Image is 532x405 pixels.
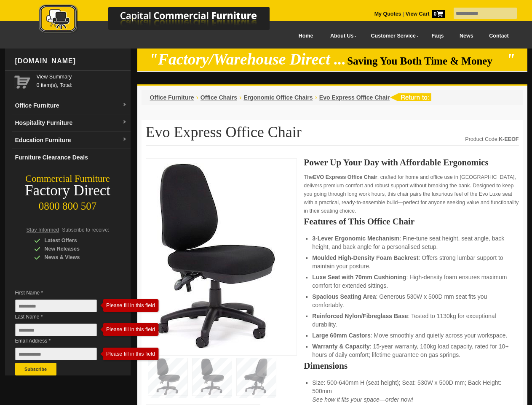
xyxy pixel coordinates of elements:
[196,93,198,102] li: ›
[312,342,510,359] li: : 15-year warranty, 160kg load capacity, rated for 10+ hours of daily comfort; lifetime guarantee...
[34,253,114,262] div: News & Views
[312,332,371,339] strong: Large 60mm Castors
[5,196,131,212] div: 0800 800 507
[312,378,510,404] li: Size: 500-640mm H (seat height); Seat: 530W x 500D mm; Back Height: 500mm
[201,94,237,101] a: Office Chairs
[312,331,510,340] li: : Move smoothly and quietly across your workspace.
[15,300,97,312] input: First Name *
[239,93,241,102] li: ›
[481,27,516,46] a: Contact
[312,313,408,319] strong: Reinforced Nylon/Fibreglass Base
[5,173,131,185] div: Commercial Furniture
[312,343,369,350] strong: Warranty & Capacity
[103,302,152,308] div: Please fill in this field
[27,227,59,233] span: Stay Informed
[12,49,131,74] div: [DOMAIN_NAME]
[321,27,361,46] a: About Us
[12,97,131,114] a: Office Furnituredropdown
[406,11,445,17] strong: View Cart
[122,137,127,142] img: dropdown
[34,245,114,253] div: New Releases
[12,132,131,149] a: Education Furnituredropdown
[15,324,97,336] input: Last Name *
[15,313,110,321] span: Last Name *
[315,93,317,102] li: ›
[62,227,109,233] span: Subscribe to receive:
[243,94,313,101] a: Ergonomic Office Chairs
[16,4,310,38] a: Capital Commercial Furniture Logo
[312,293,376,300] strong: Spacious Seating Area
[150,163,277,348] img: Comfortable Evo Express Office Chair with 70mm high-density foam seat and large 60mm castors.
[37,73,127,81] a: View Summary
[312,273,510,290] li: : High-density foam ensures maximum comfort for extended sittings.
[103,327,152,332] div: Please fill in this field
[5,185,131,197] div: Factory Direct
[347,55,505,67] span: Saving You Both Time & Money
[122,120,127,125] img: dropdown
[506,51,515,68] em: "
[312,254,510,270] li: : Offers strong lumbar support to maintain your posture.
[312,234,510,251] li: : Fine-tune seat height, seat angle, back height, and back angle for a personalised setup.
[12,149,131,166] a: Furniture Clearance Deals
[313,174,377,180] strong: EVO Express Office Chair
[16,4,310,35] img: Capital Commercial Furniture Logo
[15,363,56,375] button: Subscribe
[304,217,519,226] h2: Features of This Office Chair
[404,11,445,17] a: View Cart0
[103,351,152,357] div: Please fill in this field
[452,27,481,46] a: News
[312,254,418,261] strong: Moulded High-Density Foam Backrest
[424,27,452,46] a: Faqs
[390,93,431,101] img: return to
[150,94,194,101] a: Office Furniture
[312,274,406,281] strong: Luxe Seat with 70mm Cushioning
[304,158,519,167] h2: Power Up Your Day with Affordable Ergonomics
[312,292,510,309] li: : Generous 530W x 500D mm seat fits you comfortably.
[312,312,510,329] li: : Tested to 1130kg for exceptional durability.
[374,11,401,17] a: My Quotes
[312,396,413,403] em: See how it fits your space—order now!
[15,337,110,345] span: Email Address *
[122,103,127,108] img: dropdown
[465,135,519,143] div: Product Code:
[15,289,110,297] span: First Name *
[312,235,399,242] strong: 3-Lever Ergonomic Mechanism
[304,362,519,370] h2: Dimensions
[34,236,114,245] div: Latest Offers
[304,173,519,215] p: The , crafted for home and office use in [GEOGRAPHIC_DATA], delivers premium comfort and robust s...
[361,27,423,46] a: Customer Service
[499,136,519,142] strong: K-EEOF
[37,73,127,88] span: 0 item(s), Total:
[146,124,519,146] h1: Evo Express Office Chair
[149,51,346,68] em: "Factory/Warehouse Direct ...
[432,10,445,18] span: 0
[319,94,390,101] a: Evo Express Office Chair
[12,114,131,132] a: Hospitality Furnituredropdown
[15,348,97,360] input: Email Address *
